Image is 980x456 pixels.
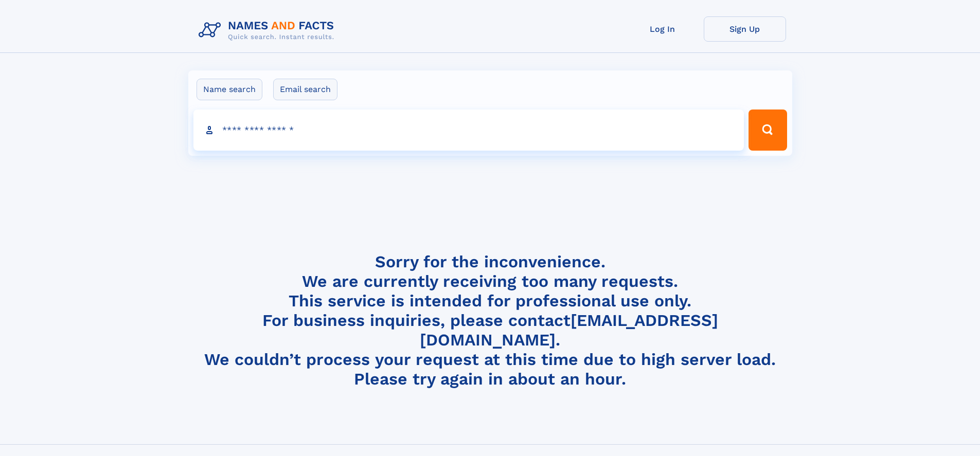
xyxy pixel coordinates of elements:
[621,16,704,42] a: Log In
[420,311,718,350] a: [EMAIL_ADDRESS][DOMAIN_NAME]
[194,252,786,389] h4: Sorry for the inconvenience. We are currently receiving too many requests. This service is intend...
[193,110,744,151] input: search input
[197,79,262,100] label: Name search
[273,79,337,100] label: Email search
[749,110,787,151] button: Search Button
[194,16,343,44] img: Logo Names and Facts
[704,16,786,42] a: Sign Up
